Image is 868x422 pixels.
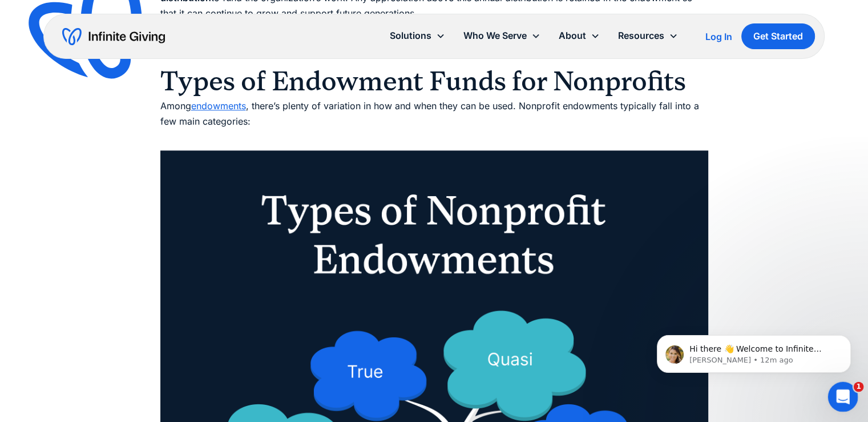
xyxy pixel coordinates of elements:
[854,382,864,392] span: 1
[705,30,732,43] a: Log In
[828,382,858,412] iframe: Intercom live chat
[160,98,708,145] p: Among , there’s plenty of variation in how and when they can be used. Nonprofit endowments typica...
[640,311,868,391] iframe: Intercom notifications message
[741,23,815,49] a: Get Started
[559,28,586,43] div: About
[390,28,431,43] div: Solutions
[550,23,609,48] div: About
[160,64,708,98] h2: Types of Endowment Funds for Nonprofits
[609,23,687,48] div: Resources
[618,28,664,43] div: Resources
[62,27,165,46] a: home
[454,23,550,48] div: Who We Serve
[191,100,246,112] a: endowments
[463,28,527,43] div: Who We Serve
[381,23,454,48] div: Solutions
[705,32,732,41] div: Log In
